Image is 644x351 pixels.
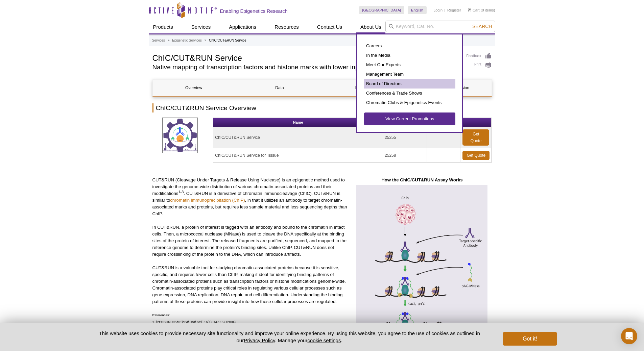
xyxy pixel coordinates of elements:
[381,177,462,182] strong: How the ChIC/CUT&RUN Assay Works
[220,8,288,14] h2: Enabling Epigenetics Research
[307,337,341,343] button: cookie settings
[383,148,427,163] td: 25258
[325,80,407,96] a: Documents
[170,198,245,203] a: chromatin immunoprecipitation (ChIP)
[364,98,455,107] a: Chromatin Clubs & Epigenetics Events
[356,21,385,33] a: About Us
[149,21,177,33] a: Products
[445,6,446,14] li: |
[364,51,455,60] a: In the Media
[385,21,495,32] input: Keyword, Cat. No.
[209,39,246,42] li: ChIC/CUT&RUN Service
[244,337,275,343] a: Privacy Policy
[447,8,461,12] a: Register
[152,224,348,258] p: In CUT&RUN, a protein of interest is tagged with an antibody and bound to the chromatin in intact...
[152,265,348,305] p: CUT&RUN is a valuable tool for studying chromatin-associated proteins because it is sensitive, sp...
[462,129,489,146] a: Get Quote
[152,177,348,217] p: CUT&RUN (Cleavage Under Targets & Release Using Nuclease) is an epigenetic method used to investi...
[313,21,346,33] a: Contact Us
[213,127,383,148] td: ChIC/CUT&RUN Service
[213,118,383,127] th: Name
[364,70,455,79] a: Management Team
[87,330,492,344] p: This website uses cookies to provide necessary site functionality and improve your online experie...
[467,61,492,69] a: Print
[187,21,215,33] a: Services
[433,8,443,12] a: Login
[467,52,492,60] a: Feedback
[152,64,460,70] h2: Native mapping of transcription factors and histone marks with lower input than traditional ChIP
[364,112,455,125] a: View Current Promotions
[152,312,348,339] p: References: 1. [PERSON_NAME] , 16(1): 147-157 (2004) 2. [PERSON_NAME] (2017) , e21856 3. [PERSON_...
[472,24,492,29] span: Search
[468,6,495,14] li: (0 items)
[152,52,460,62] h1: ChIC/CUT&RUN Service
[152,103,492,112] h2: ChIC/CUT&RUN Service Overview
[178,190,184,194] sup: 1-3
[468,8,480,12] a: Cart
[270,21,303,33] a: Resources
[359,6,405,14] a: [GEOGRAPHIC_DATA]
[225,21,260,33] a: Applications
[153,80,235,96] a: Overview
[152,37,165,44] a: Services
[470,23,494,29] button: Search
[239,80,321,96] a: Data
[364,89,455,98] a: Conferences & Trade Shows
[364,60,455,70] a: Meet Our Experts
[205,39,207,42] li: »
[172,37,202,44] a: Epigenetic Services
[408,6,427,14] a: English
[383,127,427,148] td: 25255
[168,39,170,42] li: »
[183,320,190,324] em: et al.
[621,328,637,344] div: Open Intercom Messenger
[468,8,471,11] img: Your Cart
[191,320,202,324] em: Mol Cell
[503,332,557,346] button: Got it!
[162,118,198,153] img: ChIC/CUT&RUN Service
[462,151,490,160] a: Get Quote
[364,41,455,51] a: Careers
[213,148,383,163] td: ChIC/CUT&RUN Service for Tissue
[364,79,455,89] a: Board of Directors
